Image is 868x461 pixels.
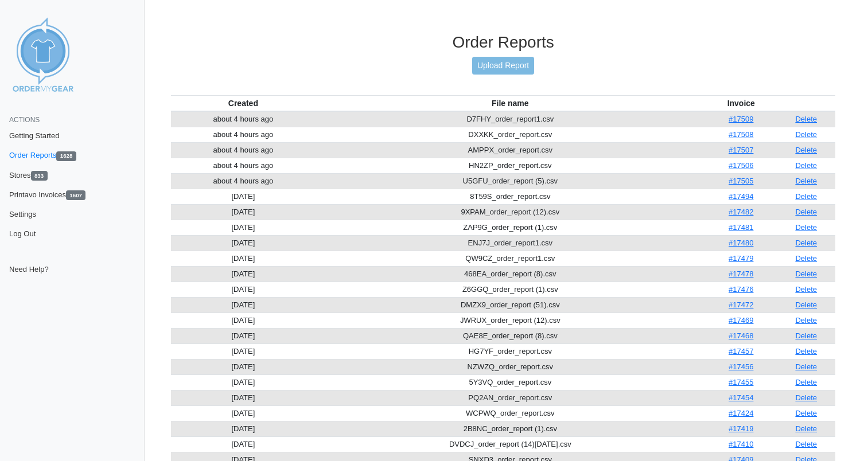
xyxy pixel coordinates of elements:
td: [DATE] [171,282,315,297]
a: Delete [795,130,817,139]
a: #17481 [729,223,753,232]
td: 2B8NC_order_report (1).csv [316,421,706,436]
td: [DATE] [171,421,315,436]
td: [DATE] [171,436,315,452]
a: #17419 [729,424,753,433]
td: HN2ZP_order_report.csv [316,158,706,173]
a: #17480 [729,239,753,247]
td: NZWZQ_order_report.csv [316,359,706,374]
a: Delete [795,115,817,123]
a: #17410 [729,440,753,448]
a: #17424 [729,409,753,417]
h3: Order Reports [171,33,835,52]
a: #17456 [729,362,753,371]
a: Delete [795,378,817,386]
a: #17482 [729,208,753,216]
td: 8T59S_order_report.csv [316,189,706,204]
a: Delete [795,239,817,247]
td: [DATE] [171,374,315,390]
a: Delete [795,177,817,185]
td: ENJ7J_order_report1.csv [316,235,706,251]
a: Delete [795,316,817,325]
td: 468EA_order_report (8).csv [316,266,706,282]
td: [DATE] [171,189,315,204]
td: [DATE] [171,359,315,374]
a: #17506 [729,161,753,170]
a: Delete [795,347,817,355]
a: Delete [795,424,817,433]
a: Delete [795,409,817,417]
a: #17508 [729,130,753,139]
a: #17455 [729,378,753,386]
a: #17457 [729,347,753,355]
td: AMPPX_order_report.csv [316,142,706,158]
a: Delete [795,331,817,340]
td: DVDCJ_order_report (14)[DATE].csv [316,436,706,452]
span: Actions [9,116,40,124]
a: Delete [795,440,817,448]
th: Invoice [705,95,777,111]
td: [DATE] [171,297,315,312]
a: #17468 [729,331,753,340]
a: #17454 [729,393,753,402]
a: Delete [795,254,817,263]
td: [DATE] [171,251,315,266]
td: about 4 hours ago [171,127,315,142]
a: #17507 [729,146,753,154]
td: Z6GGQ_order_report (1).csv [316,282,706,297]
a: #17469 [729,316,753,325]
a: Delete [795,208,817,216]
span: 833 [31,171,48,181]
a: Upload Report [472,57,534,75]
a: #17494 [729,192,753,201]
td: WCPWQ_order_report.csv [316,405,706,421]
a: Delete [795,146,817,154]
td: about 4 hours ago [171,111,315,127]
a: #17479 [729,254,753,263]
td: QAE8E_order_report (8).csv [316,328,706,343]
td: PQ2AN_order_report.csv [316,390,706,405]
td: [DATE] [171,405,315,421]
a: Delete [795,223,817,232]
td: [DATE] [171,343,315,359]
a: Delete [795,285,817,294]
td: [DATE] [171,328,315,343]
td: JWRUX_order_report (12).csv [316,312,706,328]
td: HG7YF_order_report.csv [316,343,706,359]
a: Delete [795,269,817,278]
td: D7FHY_order_report1.csv [316,111,706,127]
th: File name [316,95,706,111]
td: DMZX9_order_report (51).csv [316,297,706,312]
span: 1607 [66,190,85,200]
td: 9XPAM_order_report (12).csv [316,204,706,220]
td: ZAP9G_order_report (1).csv [316,220,706,235]
a: #17505 [729,177,753,185]
td: about 4 hours ago [171,142,315,158]
a: #17509 [729,115,753,123]
a: #17472 [729,300,753,309]
a: Delete [795,362,817,371]
td: [DATE] [171,235,315,251]
a: Delete [795,393,817,402]
a: #17476 [729,285,753,294]
td: QW9CZ_order_report1.csv [316,251,706,266]
td: about 4 hours ago [171,158,315,173]
td: [DATE] [171,312,315,328]
th: Created [171,95,315,111]
a: Delete [795,300,817,309]
a: Delete [795,192,817,201]
td: U5GFU_order_report (5).csv [316,173,706,189]
a: Delete [795,161,817,170]
td: [DATE] [171,390,315,405]
td: about 4 hours ago [171,173,315,189]
td: [DATE] [171,266,315,282]
td: [DATE] [171,204,315,220]
td: DXXKK_order_report.csv [316,127,706,142]
td: [DATE] [171,220,315,235]
a: #17478 [729,269,753,278]
td: 5Y3VQ_order_report.csv [316,374,706,390]
span: 1628 [56,151,76,161]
